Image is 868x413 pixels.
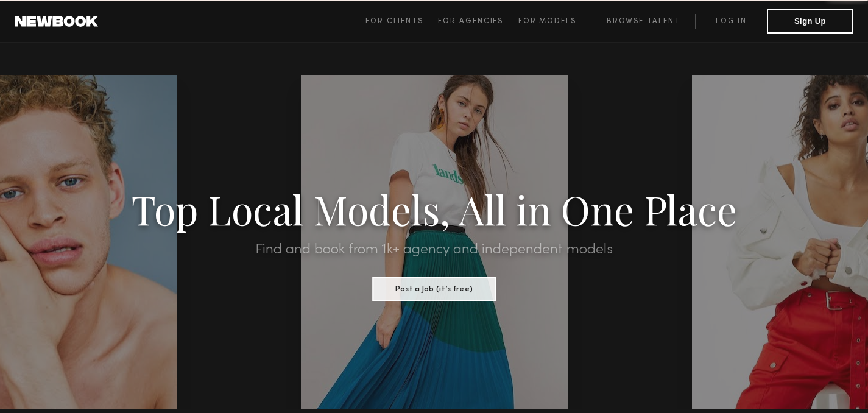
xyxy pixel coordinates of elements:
h1: Top Local Models, All in One Place [65,190,803,228]
a: Browse Talent [591,14,695,29]
span: For Agencies [438,18,503,25]
h2: Find and book from 1k+ agency and independent models [65,242,803,257]
a: Post a Job (it’s free) [372,281,496,294]
span: For Clients [365,18,423,25]
a: For Models [518,14,591,29]
span: For Models [518,18,576,25]
a: For Clients [365,14,438,29]
button: Post a Job (it’s free) [372,277,496,301]
a: For Agencies [438,14,518,29]
button: Sign Up [767,9,853,34]
a: Log in [695,14,767,29]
